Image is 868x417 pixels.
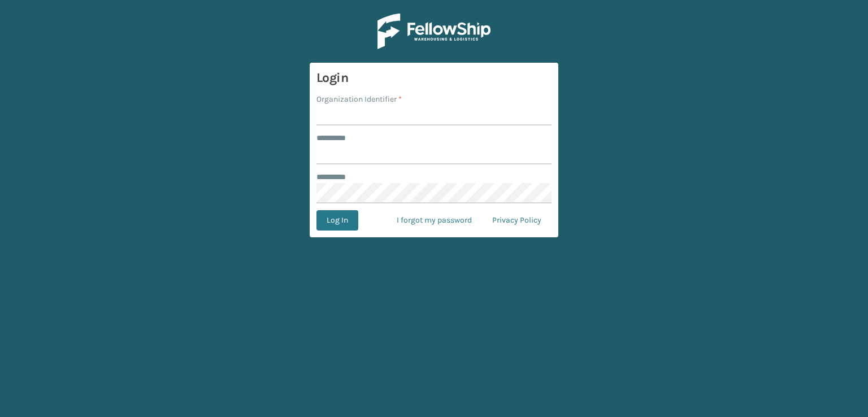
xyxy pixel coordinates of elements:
img: Logo [377,14,491,49]
button: Log In [316,210,358,231]
a: Privacy Policy [482,210,552,231]
label: Organization Identifier [316,93,402,105]
h3: Login [316,69,552,86]
a: I forgot my password [387,210,482,231]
